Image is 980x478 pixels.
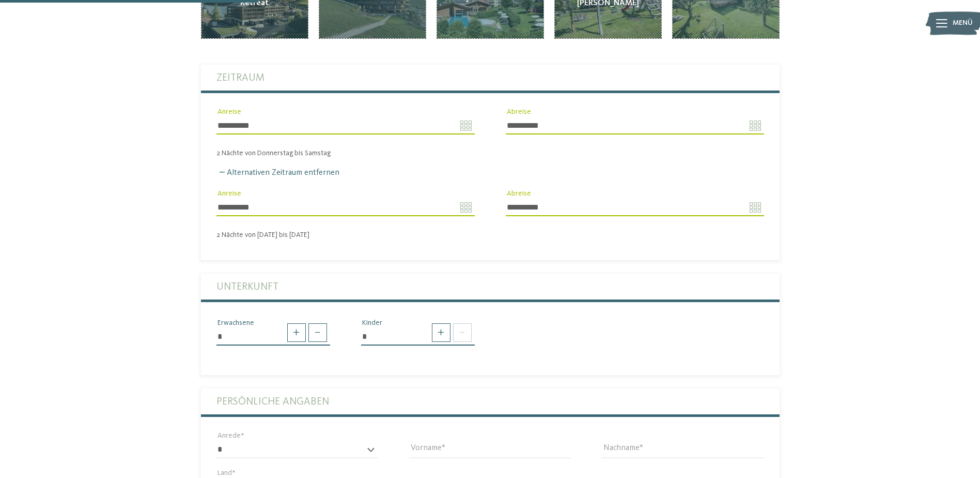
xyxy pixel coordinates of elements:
label: Persönliche Angaben [216,389,764,414]
label: Unterkunft [216,274,764,300]
div: 2 Nächte von Donnerstag bis Samstag [201,149,780,158]
label: Zeitraum [216,65,764,91]
div: 2 Nächte von [DATE] bis [DATE] [201,231,780,240]
label: Alternativen Zeitraum entfernen [216,169,339,177]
